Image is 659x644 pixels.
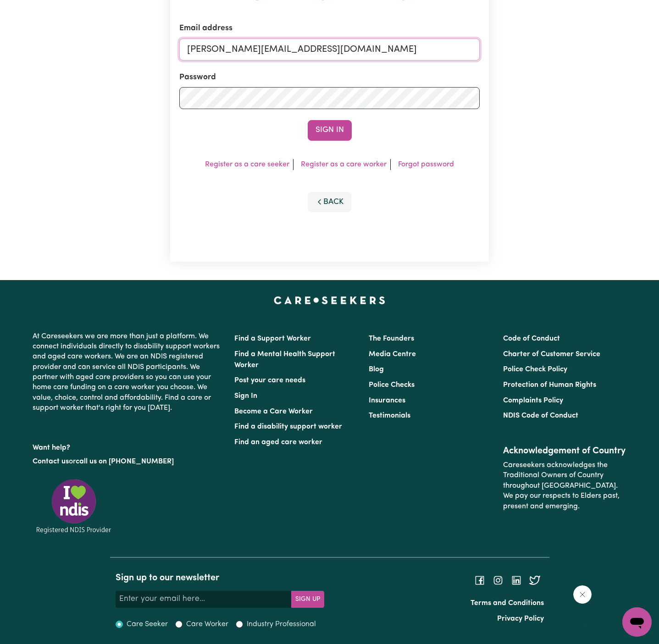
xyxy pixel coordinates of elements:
a: Blog [369,366,384,373]
a: Police Checks [369,381,415,389]
a: call us on [PHONE_NUMBER] [76,458,174,465]
label: Care Worker [186,619,228,630]
p: At Careseekers we are more than just a platform. We connect individuals directly to disability su... [33,328,223,417]
h2: Acknowledgement of Country [503,446,626,457]
a: Code of Conduct [503,335,560,342]
a: Follow Careseekers on Twitter [529,577,540,584]
p: Careseekers acknowledges the Traditional Owners of Country throughout [GEOGRAPHIC_DATA]. We pay o... [503,457,626,515]
p: or [33,453,223,470]
iframe: Close message [573,585,592,604]
a: Become a Care Worker [234,408,313,415]
a: Follow Careseekers on Instagram [493,577,504,584]
a: Terms and Conditions [471,600,544,607]
p: Want help? [33,439,223,453]
a: Forgot password [398,161,454,168]
a: Charter of Customer Service [503,351,600,358]
a: Follow Careseekers on Facebook [474,577,485,584]
button: Subscribe [291,591,324,607]
a: Testimonials [369,412,410,419]
a: Complaints Policy [503,397,563,404]
a: Find a Mental Health Support Worker [234,351,335,369]
iframe: Button to launch messaging window [622,607,652,637]
img: Registered NDIS provider [33,478,115,535]
span: Need any help? [6,6,55,14]
a: Protection of Human Rights [503,381,596,389]
a: Register as a care worker [301,161,387,168]
a: Find a disability support worker [234,423,342,430]
a: Follow Careseekers on LinkedIn [511,577,522,584]
a: Police Check Policy [503,366,567,373]
a: Find a Support Worker [234,335,311,342]
input: Email address [179,39,480,61]
input: Enter your email here... [116,591,292,607]
a: Register as a care seeker [205,161,289,168]
a: Find an aged care worker [234,439,322,446]
button: Back [308,192,352,212]
a: Sign In [234,392,257,400]
button: Sign In [308,120,352,140]
label: Email address [179,22,233,34]
a: Careseekers home page [274,297,385,304]
a: Insurances [369,397,405,404]
label: Care Seeker [127,619,168,630]
a: Post your care needs [234,377,305,384]
a: The Founders [369,335,414,342]
label: Password [179,72,216,83]
a: Privacy Policy [497,615,544,622]
h2: Sign up to our newsletter [116,572,324,583]
a: Media Centre [369,351,416,358]
a: NDIS Code of Conduct [503,412,578,419]
a: Contact us [33,458,69,465]
label: Industry Professional [247,619,316,630]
